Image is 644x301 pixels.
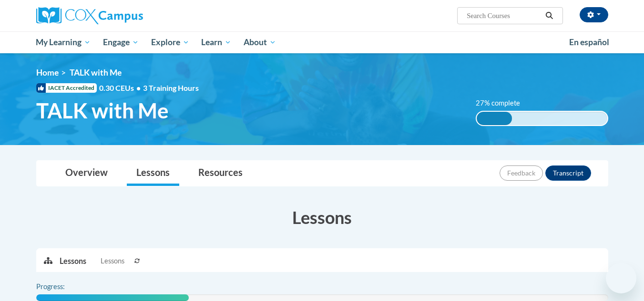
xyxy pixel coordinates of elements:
[606,263,636,293] iframe: Button to launch messaging window
[60,256,86,266] p: Lessons
[237,31,282,53] a: About
[145,31,195,53] a: Explore
[70,68,122,78] span: TALK with Me
[36,282,91,292] label: Progress:
[151,37,189,48] span: Explore
[36,68,59,78] a: Home
[97,31,145,53] a: Engage
[56,161,117,186] a: Overview
[244,37,276,48] span: About
[99,83,143,93] span: 0.30 CEUs
[500,165,543,181] button: Feedback
[189,161,252,186] a: Resources
[466,10,542,21] input: Search Courses
[101,256,124,266] span: Lessons
[201,37,231,48] span: Learn
[22,31,623,53] div: Main menu
[476,98,531,108] label: 27% complete
[36,83,97,93] span: IACET Accredited
[127,161,179,186] a: Lessons
[36,7,217,24] a: Cox Campus
[545,165,591,181] button: Transcript
[136,83,141,92] span: •
[143,83,199,92] span: 3 Training Hours
[477,112,512,125] div: 27% complete
[580,7,608,22] button: Account Settings
[36,37,91,48] span: My Learning
[103,37,139,48] span: Engage
[569,37,609,47] span: En español
[563,32,615,52] a: En español
[36,98,169,123] span: TALK with Me
[36,205,608,229] h3: Lessons
[30,31,97,53] a: My Learning
[36,7,143,24] img: Cox Campus
[542,10,556,21] button: Search
[195,31,237,53] a: Learn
